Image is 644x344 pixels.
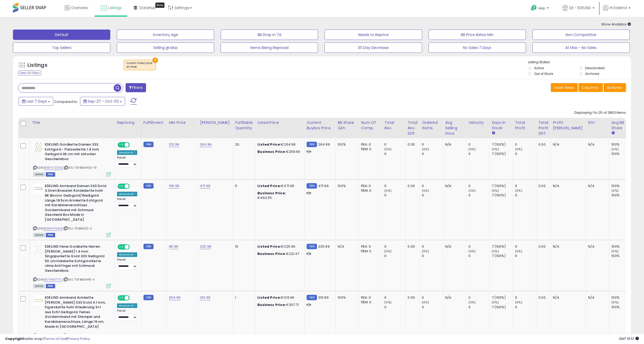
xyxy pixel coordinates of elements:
small: (0%) [422,249,429,253]
small: FBM [307,295,317,300]
div: 20 [235,142,251,147]
div: €313.99 [257,295,300,300]
div: N/A [445,295,462,300]
div: Listed Price [257,120,302,125]
div: N/A [588,244,605,249]
b: Listed Price: [257,244,281,249]
small: FBM [143,244,154,249]
button: Default [13,30,110,40]
div: 0 [422,184,443,188]
div: N/A [445,184,462,188]
a: 181.99 [169,244,178,249]
div: 100% [611,244,632,249]
div: 100% [611,305,632,310]
div: ROI [588,120,607,125]
div: Avg Selling Price [445,120,464,136]
span: ON [118,184,125,188]
img: 418kAd8dZKL._SL40_.jpg [33,295,44,306]
label: Out of Stock [534,71,553,76]
small: (0%) [611,249,619,253]
a: Hi Edelind [603,5,631,17]
div: 0 [515,305,536,310]
div: FBM: 0 [361,147,378,152]
div: 100% [338,184,355,188]
b: Business Price: [257,191,286,196]
span: Last 7 Days [26,99,47,104]
small: (0%) [468,189,476,193]
b: Listed Price: [257,295,281,300]
div: 0 [468,254,489,258]
div: FBA: 0 [361,244,378,249]
a: B079W577T2 [44,277,62,282]
div: 7 (100%) [492,305,513,310]
div: 7 (100%) [492,184,513,188]
div: 0 [515,193,536,198]
b: Listed Price: [257,183,281,188]
span: All listings currently available for purchase on Amazon [33,172,45,177]
span: ON [118,143,125,147]
div: Tooltip anchor [155,3,164,8]
div: Displaying 1 to 25 of 2803 items [574,110,626,115]
div: Total Rev. Diff. [408,120,417,136]
div: 100% [611,184,632,188]
div: 0 [384,142,405,147]
span: Sep-27 - Oct-03 [88,99,119,104]
div: 0 [515,152,536,156]
div: Preset: [117,156,137,168]
div: 0 [384,193,405,198]
label: Archived [585,71,599,76]
strong: Copyright [5,336,24,341]
div: €221.47 [257,252,300,256]
a: 225.99 [200,244,211,249]
a: 264.99 [200,142,212,147]
span: 2025-10-11 19:51 GMT [619,336,639,341]
div: 0 [384,184,405,188]
div: ASIN: [33,244,111,288]
p: Listing States: [528,60,631,65]
div: Min Price [169,120,196,125]
button: No Sales 7 Days [429,42,526,53]
small: (0%) [492,249,499,253]
span: Help [538,6,545,10]
div: Days In Stock [492,120,511,131]
div: Clear All Filters [18,70,41,75]
div: 100% [611,142,632,147]
div: Preset: [117,258,137,270]
div: Num of Comp. [361,120,380,131]
small: (0%) [492,300,499,304]
div: N/A [588,184,605,188]
small: (0%) [515,147,522,151]
button: Top Sellers [13,42,110,53]
button: Columns [578,83,603,92]
span: FBM [46,284,55,288]
div: 0.00 [538,142,547,147]
div: 7 (100%) [492,295,513,300]
div: FBM: 0 [361,188,378,193]
button: Inventory Age [117,30,214,40]
h5: Listings [27,62,47,69]
div: 0.00 [408,244,416,249]
span: OFF [129,184,137,188]
div: 7 (100%) [492,254,513,258]
div: N/A [553,184,582,188]
b: Business Price: [257,251,286,256]
div: 5 [235,184,251,188]
button: At Max - No Sales [532,42,630,53]
a: B01MXHAJ5L [44,333,61,338]
span: | SKU: 70FBM0446-4 [63,277,95,282]
div: Amazon AI * [117,150,137,155]
div: 100% [338,142,355,147]
small: (0%) [384,249,392,253]
a: 213.99 [169,142,179,147]
span: | SKU: 71FBM0121-3 [63,226,92,231]
div: 0 [468,142,489,147]
span: | SKU: 70FBM0400-19 [63,166,97,170]
div: seller snap | | [5,336,90,341]
span: Hi Edelind [610,5,627,10]
div: 0 [515,244,536,249]
button: Last 7 Days [19,97,53,106]
div: Amazon AI * [117,303,137,308]
div: Title [32,120,113,125]
b: EDELIND Feine Goldkette Herren [PERSON_NAME] 1.4 mm Singapurkette Gold 333 Gelbgold 50 cm Halsket... [45,244,108,274]
div: ASIN: [33,184,111,236]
